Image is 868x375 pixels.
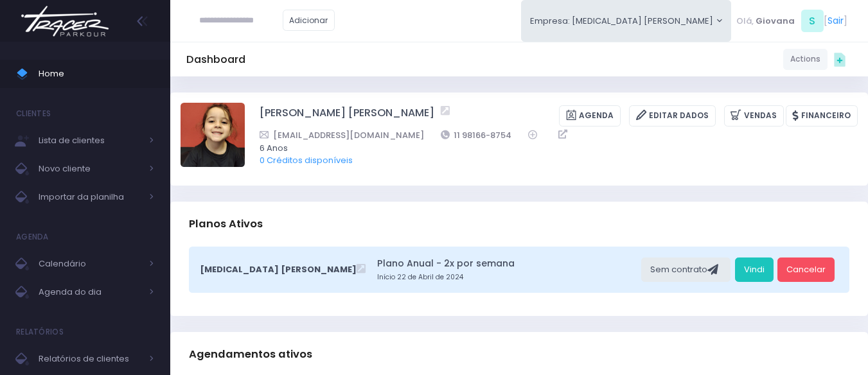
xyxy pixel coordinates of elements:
[783,49,828,70] a: Actions
[189,205,263,242] h3: Planos Ativos
[39,65,154,82] span: Home
[801,10,824,32] span: S
[377,257,637,270] a: Plano Anual - 2x por semana
[283,10,335,31] a: Adicionar
[731,6,852,35] div: [ ]
[260,154,353,166] a: 0 Créditos disponíveis
[786,105,858,126] a: Financeiro
[641,257,731,282] div: Sem contrato
[441,128,512,142] a: 11 98166-8754
[260,105,434,126] a: [PERSON_NAME] [PERSON_NAME]
[724,105,784,126] a: Vendas
[559,105,621,126] a: Agenda
[39,284,141,301] span: Agenda do dia
[181,103,245,167] img: Laís de Moraes Salgado
[39,132,141,149] span: Lista de clientes
[260,142,841,155] span: 6 Anos
[16,101,51,126] h4: Clientes
[186,53,245,66] h5: Dashboard
[736,15,754,28] span: Olá,
[189,336,312,372] h3: Agendamentos ativos
[39,161,141,177] span: Novo cliente
[756,15,795,28] span: Giovana
[200,263,357,276] span: [MEDICAL_DATA] [PERSON_NAME]
[39,351,141,367] span: Relatórios de clientes
[828,14,844,28] a: Sair
[260,128,424,142] a: [EMAIL_ADDRESS][DOMAIN_NAME]
[377,272,637,283] small: Início 22 de Abril de 2024
[629,105,716,126] a: Editar Dados
[16,224,49,250] h4: Agenda
[16,319,64,345] h4: Relatórios
[39,189,141,205] span: Importar da planilha
[39,256,141,272] span: Calendário
[777,257,835,282] a: Cancelar
[735,257,774,282] a: Vindi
